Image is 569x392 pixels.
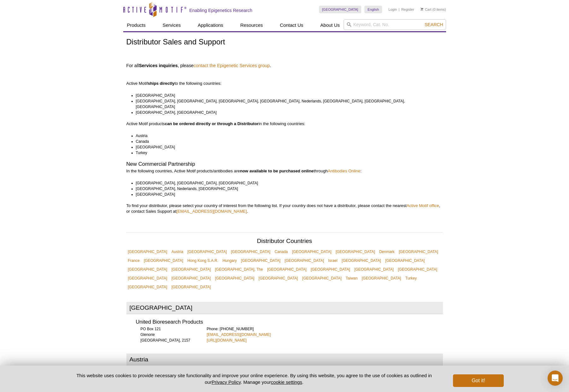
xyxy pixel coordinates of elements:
[344,19,446,30] input: Keyword, Cat. No.
[126,274,169,283] a: [GEOGRAPHIC_DATA]
[136,320,443,325] h3: United Bioresearch Products
[328,169,360,173] a: Antibodies Online
[290,247,333,256] a: [GEOGRAPHIC_DATA]
[170,265,212,274] a: [GEOGRAPHIC_DATA]
[397,247,440,256] a: [GEOGRAPHIC_DATA]
[126,203,443,214] p: To find your distributor, please select your country of interest from the following list. If your...
[265,265,308,274] a: [GEOGRAPHIC_DATA]
[396,265,439,274] a: [GEOGRAPHIC_DATA]
[126,238,443,246] h2: Distributor Countries
[344,274,359,283] a: Taiwan
[236,19,267,31] a: Resources
[283,256,326,265] a: [GEOGRAPHIC_DATA]
[126,38,443,47] h1: Distributor Sales and Support
[186,247,228,256] a: [GEOGRAPHIC_DATA]
[186,256,220,265] a: Hong Kong S.A.R.
[213,274,256,283] a: [GEOGRAPHIC_DATA]
[136,186,437,192] li: [GEOGRAPHIC_DATA], Nederlands, [GEOGRAPHIC_DATA]
[360,274,403,283] a: [GEOGRAPHIC_DATA]
[353,265,395,274] a: [GEOGRAPHIC_DATA]
[378,247,396,256] a: Denmark
[316,19,344,31] a: About Us
[240,169,314,173] strong: now available to be purchased online
[136,93,437,98] li: [GEOGRAPHIC_DATA]
[126,121,443,127] p: Active Motif products in the following countries:
[364,6,382,13] a: English
[340,256,383,265] a: [GEOGRAPHIC_DATA]
[170,283,212,291] a: [GEOGRAPHIC_DATA]
[139,63,177,68] strong: Services inquiries
[276,19,307,31] a: Contact Us
[194,19,227,31] a: Applications
[425,22,443,27] span: Search
[401,7,414,12] a: Register
[126,354,443,366] h2: Austria
[221,256,238,265] a: Hungary
[136,192,437,197] li: [GEOGRAPHIC_DATA]
[384,256,426,265] a: [GEOGRAPHIC_DATA]
[327,256,339,265] a: Israel
[126,168,443,174] p: In the following countries, Active Motif products/antibodies are through :
[388,7,397,12] a: Login
[212,379,241,385] a: Privacy Policy
[126,265,169,274] a: [GEOGRAPHIC_DATA]
[189,8,253,13] h2: Enabling Epigenetics Research
[136,98,437,110] li: [GEOGRAPHIC_DATA], [GEOGRAPHIC_DATA], [GEOGRAPHIC_DATA], [GEOGRAPHIC_DATA], Nederlands, [GEOGRAPH...
[136,110,437,115] li: [GEOGRAPHIC_DATA], [GEOGRAPHIC_DATA]
[207,326,443,343] div: Phone: [PHONE_NUMBER]
[126,256,141,265] a: France
[136,139,437,144] li: Canada
[207,337,247,343] a: [URL][DOMAIN_NAME]
[126,283,169,291] a: [GEOGRAPHIC_DATA]
[126,247,169,256] a: [GEOGRAPHIC_DATA]
[136,180,437,186] li: [GEOGRAPHIC_DATA], [GEOGRAPHIC_DATA], [GEOGRAPHIC_DATA]
[194,63,270,68] a: contact the Epigenetic Services group
[407,203,439,208] a: Active Motif office
[423,22,445,27] button: Search
[165,121,259,126] strong: can be ordered directly or through a Distributor
[207,332,271,337] a: [EMAIL_ADDRESS][DOMAIN_NAME]
[126,69,443,86] p: Active Motif to the following countries:
[229,247,272,256] a: [GEOGRAPHIC_DATA]
[136,150,437,156] li: Turkey
[309,265,352,274] a: [GEOGRAPHIC_DATA]
[170,274,212,283] a: [GEOGRAPHIC_DATA]
[126,63,443,68] h4: For all , please .
[301,274,343,283] a: [GEOGRAPHIC_DATA]
[548,371,563,386] div: Open Intercom Messenger
[213,265,264,274] a: [GEOGRAPHIC_DATA], The
[126,302,443,314] h2: [GEOGRAPHIC_DATA]
[177,209,247,214] a: [EMAIL_ADDRESS][DOMAIN_NAME]
[273,247,289,256] a: Canada
[142,256,185,265] a: [GEOGRAPHIC_DATA]
[271,379,302,385] button: cookie settings
[421,6,446,13] li: (0 items)
[123,19,149,31] a: Products
[136,326,199,343] div: PO Box 121 Glenorie [GEOGRAPHIC_DATA], 2157
[334,247,377,256] a: [GEOGRAPHIC_DATA]
[66,372,443,385] p: This website uses cookies to provide necessary site functionality and improve your online experie...
[136,133,437,139] li: Austria
[126,161,443,167] h2: New Commercial Partnership
[159,19,185,31] a: Services
[404,274,418,283] a: Turkey
[148,81,175,86] strong: ships directly
[170,247,185,256] a: Austria
[257,274,299,283] a: [GEOGRAPHIC_DATA]
[421,8,423,11] img: Your Cart
[399,6,400,13] li: |
[319,6,362,13] a: [GEOGRAPHIC_DATA]
[453,374,503,387] button: Got it!
[421,7,432,12] a: Cart
[136,144,437,150] li: [GEOGRAPHIC_DATA]
[240,256,282,265] a: [GEOGRAPHIC_DATA]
